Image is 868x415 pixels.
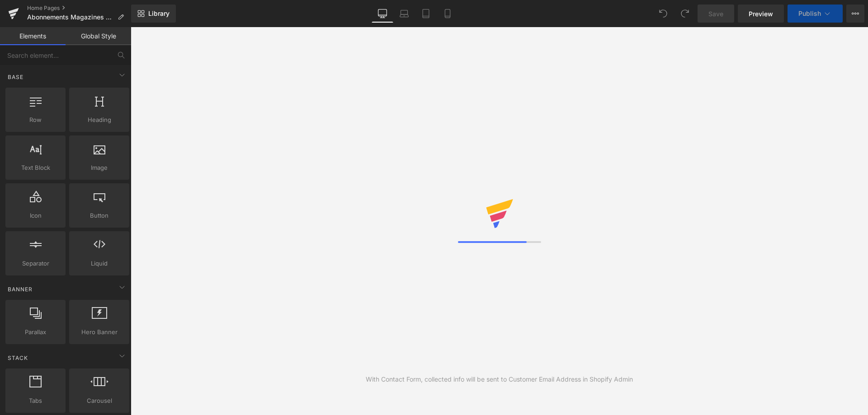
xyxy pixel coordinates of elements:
a: Global Style [66,27,131,45]
a: Preview [738,5,784,23]
span: Icon [8,211,63,220]
button: Undo [654,5,672,23]
span: Row [8,115,63,125]
span: Hero Banner [72,327,127,337]
span: Separator [8,259,63,268]
span: Text Block [8,163,63,173]
span: Tabs [8,396,63,406]
span: Carousel [72,396,127,406]
span: Abonnements Magazines &amp; Journaux Québécois [27,14,114,21]
a: Tablet [415,5,437,23]
button: More [846,5,864,23]
span: Library [148,9,170,18]
div: With Contact Form, collected info will be sent to Customer Email Address in Shopify Admin [366,374,633,384]
span: Preview [749,9,773,19]
button: Publish [788,5,843,23]
a: New Library [131,5,176,23]
span: Banner [7,285,33,294]
a: Mobile [437,5,458,23]
span: Image [72,163,127,173]
span: Liquid [72,259,127,268]
a: Laptop [393,5,415,23]
span: Heading [72,115,127,125]
span: Save [708,9,723,19]
span: Base [7,73,24,81]
button: Redo [676,5,694,23]
span: Parallax [8,327,63,337]
span: Stack [7,354,29,362]
a: Home Pages [27,5,131,12]
a: Desktop [372,5,393,23]
span: Publish [798,10,821,17]
span: Button [72,211,127,220]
